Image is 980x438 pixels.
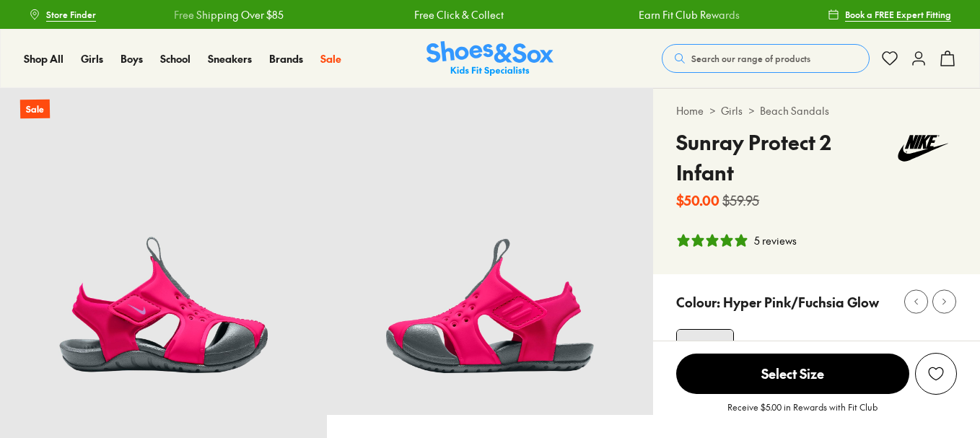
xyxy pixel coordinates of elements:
img: 5_1 [677,330,733,386]
a: Girls [721,103,743,118]
a: Sneakers [208,51,252,66]
p: Colour: [676,292,720,312]
span: School [160,51,191,66]
span: Book a FREE Expert Fitting [845,8,951,21]
a: Store Finder [29,1,96,27]
iframe: Gorgias live chat messenger [14,341,72,395]
a: Brands [269,51,303,66]
span: Boys [121,51,143,66]
a: Shop All [24,51,64,66]
span: Sneakers [208,51,252,66]
img: 6_1 [327,88,654,415]
a: Free Click & Collect [414,7,504,22]
a: School [160,51,191,66]
span: Girls [81,51,103,66]
div: > > [676,103,957,118]
s: $59.95 [722,190,759,210]
span: Store Finder [46,8,96,21]
p: Hyper Pink/Fuchsia Glow [723,292,879,312]
span: Select Size [676,354,909,394]
a: Book a FREE Expert Fitting [828,1,951,27]
span: Sale [320,51,341,66]
a: Free Shipping Over $85 [173,7,283,22]
a: Boys [121,51,143,66]
a: Beach Sandals [760,103,829,118]
span: Brands [269,51,303,66]
h4: Sunray Protect 2 Infant [676,127,888,188]
button: Search our range of products [662,44,870,73]
div: 5 reviews [754,233,797,248]
span: Shop All [24,51,64,66]
img: Vendor logo [889,127,957,170]
p: Receive $5.00 in Rewards with Fit Club [727,400,878,426]
a: Sale [320,51,341,66]
button: Add to Wishlist [915,353,957,395]
a: Earn Fit Club Rewards [639,7,740,22]
span: Search our range of products [691,52,810,65]
p: Sale [20,100,50,119]
a: Shoes & Sox [426,41,554,76]
b: $50.00 [676,190,719,210]
img: SNS_Logo_Responsive.svg [426,41,554,76]
button: 5 stars, 5 ratings [676,233,797,248]
a: Home [676,103,704,118]
button: Select Size [676,353,909,395]
a: Girls [81,51,103,66]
